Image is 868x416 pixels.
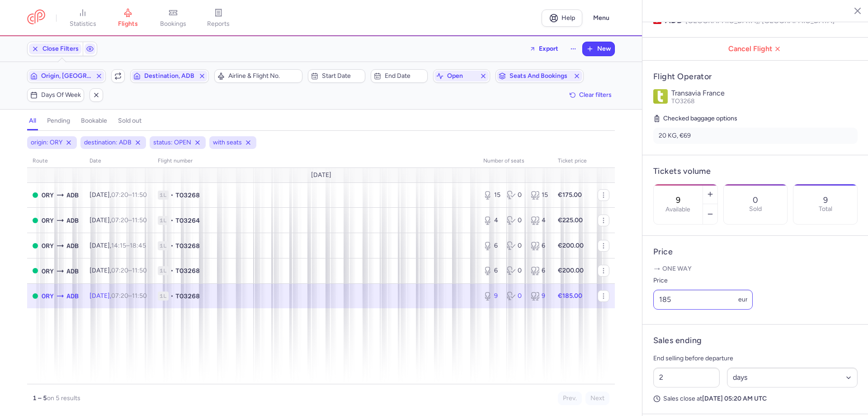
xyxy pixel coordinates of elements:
[111,216,147,224] span: –
[118,20,138,28] span: flights
[507,191,523,200] div: 0
[170,266,174,275] span: •
[653,247,858,257] h4: Price
[653,89,668,104] img: Transavia France logo
[170,216,174,225] span: •
[207,20,230,28] span: reports
[84,138,132,147] span: destination: ADB
[483,266,500,275] div: 6
[483,292,500,301] div: 9
[90,216,147,224] span: [DATE],
[653,335,702,346] h4: Sales ending
[671,97,695,105] span: TO3268
[653,166,858,177] h4: Tickets volume
[753,196,758,205] p: 0
[66,215,79,225] span: ADB
[579,91,612,98] span: Clear filters
[653,72,858,82] h4: Flight Operator
[531,191,547,200] div: 15
[495,69,584,83] button: Seats and bookings
[111,292,147,300] span: –
[27,88,84,102] button: Days of week
[653,128,858,144] li: 20 KG, €69
[118,117,142,125] h4: sold out
[311,172,331,179] span: [DATE]
[144,72,195,80] span: Destination, ADB
[152,154,478,168] th: Flight number
[749,206,762,213] p: Sold
[66,190,79,200] span: ADB
[653,353,858,364] p: End selling before departure
[41,91,81,99] span: Days of week
[588,10,615,27] button: Menu
[151,8,196,28] a: bookings
[105,8,151,28] a: flights
[819,206,832,213] p: Total
[213,138,242,147] span: with seats
[31,138,62,147] span: origin: ORY
[447,72,476,80] span: open
[507,266,523,275] div: 0
[29,117,36,125] h4: all
[158,191,169,200] span: 1L
[27,69,106,83] button: Origin, [GEOGRAPHIC_DATA]
[111,216,128,224] time: 07:20
[70,20,96,28] span: statistics
[561,14,575,21] span: Help
[558,242,584,249] strong: €200.00
[214,69,302,83] button: Airline & Flight No.
[111,191,147,199] span: –
[81,117,107,125] h4: bookable
[170,241,174,250] span: •
[175,241,200,250] span: TO3268
[583,42,614,56] button: New
[531,292,547,301] div: 9
[653,113,858,124] h5: Checked baggage options
[531,216,547,225] div: 4
[66,241,79,251] span: ADB
[41,72,92,80] span: Origin, [GEOGRAPHIC_DATA]
[507,241,523,250] div: 0
[738,296,748,303] span: eur
[671,89,858,97] p: Transavia France
[478,154,552,168] th: number of seats
[132,267,147,274] time: 11:50
[42,215,54,225] span: ORY
[42,266,54,276] span: ORY
[175,266,200,275] span: TO3268
[90,292,147,300] span: [DATE],
[158,241,169,250] span: 1L
[175,216,200,225] span: TO3264
[558,191,582,199] strong: €175.00
[170,292,174,301] span: •
[552,154,592,168] th: Ticket price
[524,42,564,56] button: Export
[558,292,582,300] strong: €185.00
[558,216,583,224] strong: €225.00
[483,216,500,225] div: 4
[308,69,365,83] button: Start date
[111,242,126,249] time: 14:15
[60,8,105,28] a: statistics
[66,266,79,276] span: ADB
[509,72,570,80] span: Seats and bookings
[132,292,147,300] time: 11:50
[27,154,84,168] th: route
[111,267,128,274] time: 07:20
[111,267,147,274] span: –
[132,216,147,224] time: 11:50
[653,275,753,286] label: Price
[47,394,80,402] span: on 5 results
[665,206,690,213] label: Available
[371,69,428,83] button: End date
[653,368,720,387] input: ##
[175,191,200,200] span: TO3268
[90,267,147,274] span: [DATE],
[42,45,79,53] span: Close Filters
[507,292,523,301] div: 0
[558,392,582,405] button: Prev.
[702,395,767,402] strong: [DATE] 05:20 AM UTC
[42,241,54,251] span: ORY
[483,191,500,200] div: 15
[585,392,609,405] button: Next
